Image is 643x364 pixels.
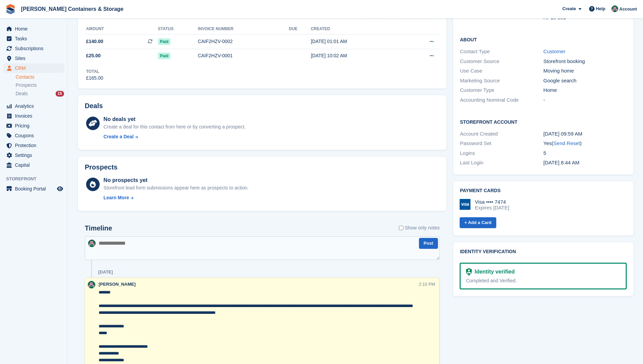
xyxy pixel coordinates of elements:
div: Visa •••• 7474 [475,199,509,205]
div: Total [86,68,103,75]
span: Pricing [15,121,56,130]
div: Logins [460,149,543,157]
span: Help [596,5,605,12]
div: [DATE] [98,269,113,275]
span: Subscriptions [15,44,56,53]
span: Paid [158,38,170,45]
a: menu [3,101,64,111]
a: Send Reset [554,140,580,146]
div: Yes [543,140,627,147]
span: Deals [16,90,28,97]
span: Booking Portal [15,184,56,194]
h2: Payment cards [460,188,627,194]
h2: About [460,36,627,43]
span: Storefront [6,176,67,182]
a: menu [3,34,64,43]
a: menu [3,141,64,150]
span: Settings [15,150,56,160]
div: Create a Deal [103,133,134,140]
a: menu [3,24,64,34]
div: Learn More [103,194,129,201]
span: Capital [15,160,56,170]
div: [DATE] 09:59 AM [543,130,627,138]
img: Julia Marcham [611,5,618,12]
time: 2025-06-28 07:44:37 UTC [543,160,579,165]
div: 5 [543,149,627,157]
div: No prospects yet [103,176,248,184]
a: Preview store [56,185,64,193]
div: No deals yet [103,115,245,123]
span: ( ) [552,140,582,146]
div: Account Created [460,130,543,138]
a: menu [3,150,64,160]
h2: Identity verification [460,249,627,255]
img: Julia Marcham [88,281,95,288]
h2: Timeline [85,224,112,232]
div: 2:10 PM [419,281,435,287]
div: Customer Type [460,86,543,94]
span: £140.00 [86,38,103,45]
div: Home [543,86,627,94]
a: [PERSON_NAME] Containers & Storage [18,3,126,15]
a: menu [3,184,64,194]
div: Marketing Source [460,77,543,85]
button: Post [419,238,438,249]
div: Identity verified [472,268,515,276]
a: menu [3,54,64,63]
input: Show only notes [399,224,403,231]
h2: Prospects [85,163,118,171]
a: menu [3,131,64,140]
span: £25.00 [86,52,101,59]
a: menu [3,44,64,53]
a: menu [3,63,64,73]
div: Google search [543,77,627,85]
div: Customer Source [460,58,543,65]
div: CAIF2HZV-0001 [198,52,289,59]
span: Prospects [16,82,37,88]
span: Paid [158,53,170,59]
span: CRM [15,63,56,73]
img: Visa Logo [460,199,470,210]
th: Due [289,24,311,35]
span: Sites [15,54,56,63]
a: Contacts [16,74,64,80]
span: Coupons [15,131,56,140]
div: CAIF2HZV-0002 [198,38,289,45]
a: Learn More [103,194,248,201]
span: Create [562,5,576,12]
div: Last Login [460,159,543,167]
div: Contact Type [460,48,543,56]
a: menu [3,111,64,121]
span: Analytics [15,101,56,111]
a: Prospects [16,82,64,89]
div: 15 [56,91,64,97]
a: + Add a Card [460,217,496,228]
div: - [543,96,627,104]
a: Deals 15 [16,90,64,97]
label: Show only notes [399,224,440,231]
div: Completed and Verified. [466,277,620,284]
div: Use Case [460,67,543,75]
th: Status [158,24,198,35]
span: Invoices [15,111,56,121]
span: Home [15,24,56,34]
div: [DATE] 01:01 AM [311,38,403,45]
div: Storefront lead form submissions appear here as prospects to action. [103,184,248,191]
th: Created [311,24,403,35]
img: Identity Verification Ready [466,268,472,276]
div: Expires [DATE] [475,205,509,211]
a: menu [3,160,64,170]
h2: Storefront Account [460,118,627,125]
th: Invoice number [198,24,289,35]
span: Protection [15,141,56,150]
div: Moving home [543,67,627,75]
a: Create a Deal [103,133,245,140]
div: £165.00 [86,75,103,82]
span: Tasks [15,34,56,43]
a: menu [3,121,64,130]
div: Create a deal for this contact from here or by converting a prospect. [103,123,245,130]
div: [DATE] 10:02 AM [311,52,403,59]
img: stora-icon-8386f47178a22dfd0bd8f6a31ec36ba5ce8667c1dd55bd0f319d3a0aa187defe.svg [5,4,16,14]
a: Customer [543,48,565,54]
div: Storefront booking [543,58,627,65]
